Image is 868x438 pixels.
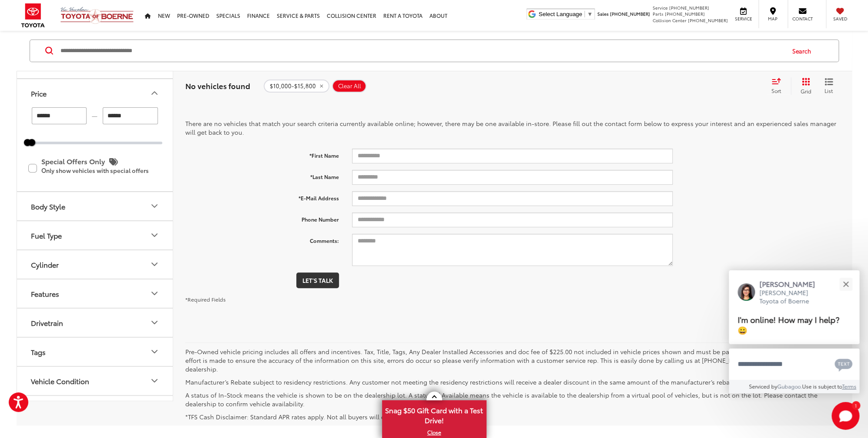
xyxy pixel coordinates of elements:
[17,308,174,336] button: DrivetrainDrivetrain
[31,347,46,355] div: Tags
[270,83,316,90] span: $10,000-$15,800
[17,366,174,395] button: Vehicle ConditionVehicle Condition
[149,88,160,98] div: Price
[89,112,100,119] span: —
[759,279,824,289] p: [PERSON_NAME]
[332,80,366,93] button: Clear All
[763,16,782,22] span: Map
[801,87,811,95] span: Grid
[185,80,250,91] span: No vehicles found
[149,346,160,357] div: Tags
[179,212,346,223] label: Phone Number
[31,318,63,326] div: Drivetrain
[539,11,593,17] a: Select Language​
[653,17,687,23] span: Collision Center
[669,4,709,11] span: [PHONE_NUMBER]
[185,119,840,136] p: There are no vehicles that match your search criteria currently available online; however, there ...
[610,10,650,17] span: [PHONE_NUMBER]
[802,382,842,390] span: Use is subject to
[653,10,664,17] span: Parts
[17,221,174,249] button: Fuel TypeFuel Type
[539,11,582,17] span: Select Language
[185,412,833,421] p: *TFS Cash Disclaimer: Standard APR rates apply. Not all buyers will qualify. Must finance through...
[688,17,728,23] span: [PHONE_NUMBER]
[749,382,777,390] span: Serviced by
[842,382,856,390] a: Terms
[149,201,160,211] div: Body Style
[41,168,161,174] p: Only show vehicles with special offers
[31,260,59,268] div: Cylinder
[31,89,47,97] div: Price
[149,317,160,328] div: Drivetrain
[734,16,753,22] span: Service
[179,191,346,202] label: *E-Mail Address
[149,230,160,240] div: Fuel Type
[17,79,174,107] button: PricePrice
[771,87,781,94] span: Sort
[653,4,668,11] span: Service
[584,11,585,17] span: ​
[729,348,859,380] textarea: Type your message
[185,391,833,408] p: A status of In-Stock means the vehicle is shown to be on the dealership lot. A status of Availabl...
[818,77,840,95] button: List View
[338,83,361,90] span: Clear All
[264,80,329,93] button: remove 10000-15800
[597,10,609,17] span: Sales
[832,354,855,374] button: Chat with SMS
[767,77,791,95] button: Select sort value
[185,295,226,303] small: *Required Fields
[28,154,161,182] label: Special Offers Only
[32,107,87,124] input: minimum Buy price
[17,395,174,424] button: Body Type
[831,402,859,430] button: Toggle Chat Window
[179,170,346,181] label: *Last Name
[759,289,824,305] p: [PERSON_NAME] Toyota of Boerne
[792,16,813,22] span: Contact
[729,270,859,393] div: Close[PERSON_NAME][PERSON_NAME] Toyota of BoerneI'm online! How may I help? 😀Type your messageCha...
[737,313,839,335] span: I'm online! How may I help? 😀
[383,401,486,428] span: Snag $50 Gift Card with a Test Drive!
[179,234,346,245] label: Comments:
[824,87,833,94] span: List
[31,376,89,385] div: Vehicle Condition
[855,403,857,407] span: 1
[60,40,784,61] input: Search by Make, Model, or Keyword
[149,288,160,299] div: Features
[31,202,65,210] div: Body Style
[17,250,174,278] button: CylinderCylinder
[296,272,339,288] button: Let's Talk
[185,347,833,373] p: Pre-Owned vehicle pricing includes all offers and incentives. Tax, Title, Tags, Any Dealer Instal...
[587,11,593,17] span: ▼
[31,289,59,297] div: Features
[185,378,833,386] p: Manufacturer’s Rebate subject to residency restrictions. Any customer not meeting the residency r...
[831,402,859,430] svg: Start Chat
[834,358,852,372] svg: Text
[831,16,850,22] span: Saved
[103,107,158,124] input: maximum Buy price
[777,382,802,390] a: Gubagoo.
[836,275,855,293] button: Close
[665,10,705,17] span: [PHONE_NUMBER]
[149,375,160,386] div: Vehicle Condition
[149,259,160,269] div: Cylinder
[784,40,824,62] button: Search
[31,231,62,239] div: Fuel Type
[60,7,134,24] img: Vic Vaughan Toyota of Boerne
[17,192,174,220] button: Body StyleBody Style
[791,77,818,95] button: Grid View
[17,337,174,365] button: TagsTags
[179,149,346,159] label: *First Name
[17,279,174,307] button: FeaturesFeatures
